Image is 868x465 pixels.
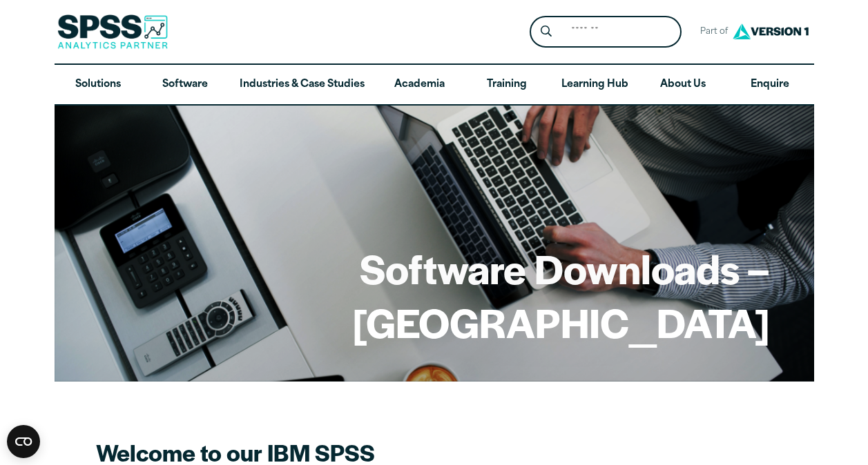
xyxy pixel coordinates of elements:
a: Academia [376,65,463,105]
button: Search magnifying glass icon [533,19,559,45]
a: Industries & Case Studies [229,65,376,105]
svg: Search magnifying glass icon [541,26,552,37]
a: Software [142,65,229,105]
a: About Us [639,65,726,105]
a: Learning Hub [550,65,639,105]
img: SPSS Analytics Partner [57,14,168,49]
button: Open CMP widget [7,425,40,458]
a: Enquire [726,65,813,105]
h1: Software Downloads – [GEOGRAPHIC_DATA] [99,241,770,348]
nav: Desktop version of site main menu [55,65,814,105]
a: Solutions [55,65,142,105]
form: Site Header Search Form [530,16,682,48]
img: Version1 Logo [729,19,812,44]
a: Training [463,65,550,105]
span: Part of [693,22,729,42]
